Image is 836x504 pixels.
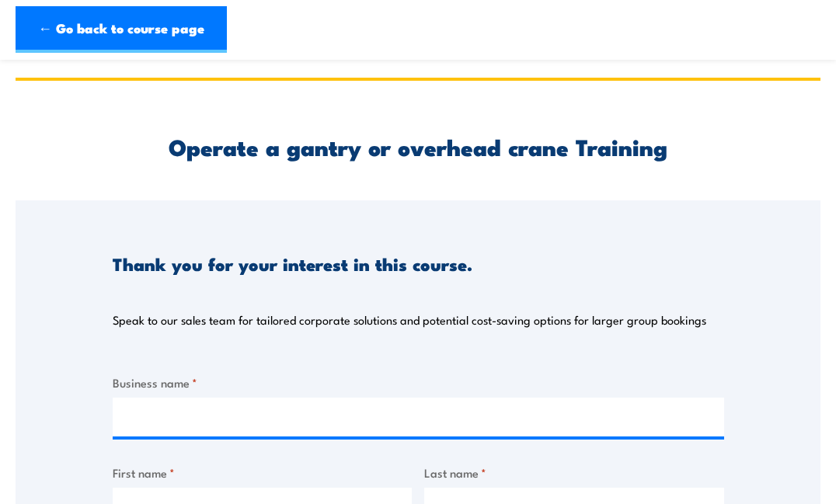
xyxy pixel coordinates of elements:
[113,136,724,156] h2: Operate a gantry or overhead crane Training
[113,464,413,481] label: First name
[16,6,227,53] a: ← Go back to course page
[113,374,724,391] label: Business name
[424,464,724,481] label: Last name
[113,255,472,273] h3: Thank you for your interest in this course.
[113,312,706,328] p: Speak to our sales team for tailored corporate solutions and potential cost-saving options for la...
